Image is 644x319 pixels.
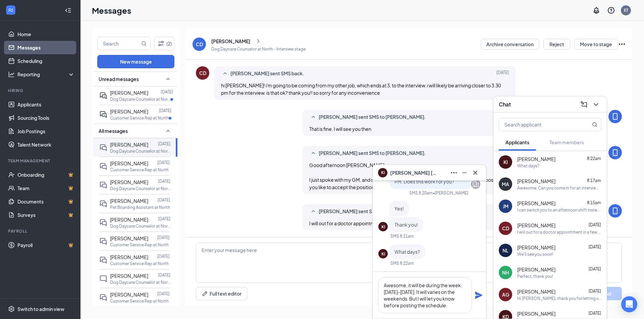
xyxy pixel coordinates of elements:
[17,27,75,41] a: Home
[157,160,170,165] p: [DATE]
[110,223,170,229] p: Dog Daycare Counselor at North
[517,207,601,213] div: I can switch you to an afternoon shift instead.
[589,289,601,294] span: [DATE]
[611,112,619,121] svg: MobileSms
[502,181,509,187] div: MA
[99,92,107,100] svg: ActiveDoubleChat
[17,111,75,125] a: Sourcing Tools
[221,82,501,96] span: hi [PERSON_NAME]! i'm going to be coming from my other job, which ends at 3, to the interview. i ...
[99,275,107,283] svg: ChatInactive
[17,41,75,54] a: Messages
[589,266,601,271] span: [DATE]
[502,269,509,276] div: NH
[517,288,555,295] span: [PERSON_NAME]
[587,178,601,183] span: 8:17am
[17,98,75,111] a: Applicants
[309,126,371,132] span: That is fine. I will see you then
[543,39,570,50] button: Reject
[17,195,75,208] a: DocumentsCrown
[448,167,459,178] button: Ellipses
[309,208,317,216] svg: SmallChevronUp
[409,190,433,196] div: SMS 8:20am
[502,225,509,232] div: CD
[157,235,170,240] p: [DATE]
[390,260,414,266] div: SMS 8:22am
[502,291,509,298] div: AG
[110,148,170,154] p: Dog Daycare Counselor at North
[154,37,174,50] button: Filter (2)
[319,113,426,121] span: [PERSON_NAME] sent SMS to [PERSON_NAME].
[589,222,601,227] span: [DATE]
[503,159,508,165] div: KI
[8,306,15,312] svg: Settings
[92,5,131,16] h1: Messages
[8,158,73,164] div: Team Management
[517,185,601,191] div: Awesome, Can you come in for an interview on the 1st at 9:00 AM?
[450,169,458,177] svg: Ellipses
[517,200,555,207] span: [PERSON_NAME]
[110,179,148,185] span: [PERSON_NAME]
[309,149,317,157] svg: SmallChevronUp
[381,251,385,257] div: KI
[158,178,170,184] p: [DATE]
[611,207,619,215] svg: MobileSms
[110,242,169,248] p: Customer Service Rep at North
[475,291,483,299] svg: Plane
[579,99,589,110] button: ComposeMessage
[574,39,618,50] button: Move to stage
[517,266,555,273] span: [PERSON_NAME]
[8,71,15,78] svg: Analysis
[110,108,148,114] span: [PERSON_NAME]
[390,233,414,239] div: SMS 8:21am
[158,216,170,222] p: [DATE]
[110,90,148,96] span: [PERSON_NAME]
[502,247,508,254] div: NL
[110,167,169,173] p: Customer Service Rep at North
[158,272,170,278] p: [DATE]
[461,169,469,177] svg: Minimize
[110,96,170,102] p: Dog Daycare Counselor at North
[517,296,601,301] div: Hi [PERSON_NAME], thank you for letting us know. I'm so sorry to hear this and we wish you the be...
[110,292,148,298] span: [PERSON_NAME]
[211,38,250,45] div: [PERSON_NAME]
[517,273,553,279] div: Perfect, thank you!
[110,217,148,223] span: [PERSON_NAME]
[319,208,426,216] span: [PERSON_NAME] sent SMS to [PERSON_NAME].
[65,7,71,14] svg: Collapse
[499,101,511,108] h3: Chat
[8,228,73,234] div: Payroll
[199,70,206,76] div: CD
[164,127,172,135] svg: SmallChevronUp
[110,198,148,204] span: [PERSON_NAME]
[157,253,170,259] p: [DATE]
[517,178,555,184] span: [PERSON_NAME]
[378,277,472,313] textarea: Awesome, it will be during the week. [DATE]-[DATE]. It will varies on the weekends. But I will le...
[17,125,75,138] a: Job Postings
[17,54,75,68] a: Scheduling
[159,108,171,113] p: [DATE]
[517,251,553,257] div: We'll see you soon!
[99,76,139,82] span: Unread messages
[161,89,173,95] p: [DATE]
[503,203,508,210] div: JM
[230,70,304,78] span: [PERSON_NAME] sent SMS back.
[517,229,601,235] div: I will out for a doctor appointment in a few minutes. If I don't reply back.
[580,100,588,108] svg: ComposeMessage
[196,41,203,48] div: CD
[110,254,148,260] span: [PERSON_NAME]
[221,70,229,78] svg: SmallChevronUp
[17,306,64,312] div: Switch to admin view
[110,280,170,285] p: Dog Daycare Counselor at North
[158,141,170,147] p: [DATE]
[17,138,75,151] a: Talent Network
[472,180,480,188] svg: Company
[211,46,306,52] p: Dog Daycare Counselor at North - Interview stage
[99,144,107,152] svg: DoubleChat
[17,238,75,252] a: PayrollCrown
[499,118,579,131] input: Search applicant
[110,235,148,241] span: [PERSON_NAME]
[99,256,107,264] svg: DoubleChat
[99,200,107,208] svg: DoubleChat
[99,219,107,227] svg: DoubleChat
